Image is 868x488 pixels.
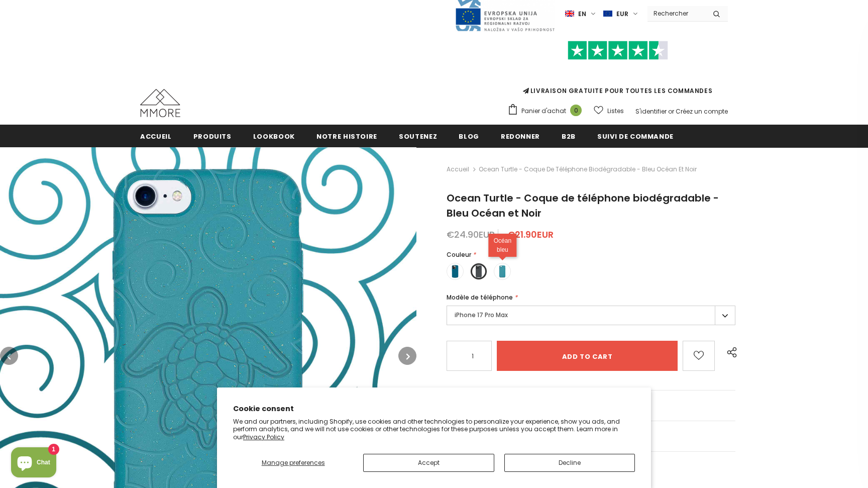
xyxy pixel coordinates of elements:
[635,107,667,116] a: S'identifier
[455,9,555,18] a: Javni Razpis
[501,132,540,141] span: Redonner
[497,341,678,371] input: Add to cart
[565,10,574,18] img: i-lang-1.png
[140,125,172,147] a: Accueil
[507,45,728,95] span: LIVRAISON GRATUITE POUR TOUTES LES COMMANDES
[447,293,513,302] span: Modèle de téléphone
[501,125,540,147] a: Redonner
[578,9,586,19] span: en
[459,125,479,147] a: Blog
[8,447,59,480] inbox-online-store-chat: Shopify online store chat
[597,125,674,147] a: Suivi de commande
[447,228,495,241] span: €24.90EUR
[594,102,624,120] a: Listes
[140,89,180,117] img: Cas MMORE
[399,132,437,141] span: soutenez
[253,132,295,141] span: Lookbook
[459,132,479,141] span: Blog
[233,418,635,441] p: We and our partners, including Shopify, use cookies and other technologies to personalize your ex...
[489,234,516,257] div: Océan bleu
[570,105,582,116] span: 0
[647,6,705,21] input: Search Site
[316,125,377,147] a: Notre histoire
[316,132,377,141] span: Notre histoire
[616,9,628,19] span: EUR
[140,132,172,141] span: Accueil
[507,104,587,119] a: Panier d'achat 0
[447,163,469,175] a: Accueil
[507,60,728,86] iframe: Customer reviews powered by Trustpilot
[562,132,576,141] span: B2B
[504,454,635,472] button: Decline
[447,306,735,325] label: iPhone 17 Pro Max
[597,132,674,141] span: Suivi de commande
[568,41,668,60] img: Faites confiance aux étoiles pilotes
[399,125,437,147] a: soutenez
[562,125,576,147] a: B2B
[607,106,624,116] span: Listes
[507,228,554,241] span: €21.90EUR
[668,107,674,116] span: or
[676,107,728,116] a: Créez un compte
[447,191,719,220] span: Ocean Turtle - Coque de téléphone biodégradable - Bleu Océan et Noir
[521,106,566,116] span: Panier d'achat
[479,163,697,175] span: Ocean Turtle - Coque de téléphone biodégradable - Bleu Océan et Noir
[193,132,232,141] span: Produits
[243,433,284,441] a: Privacy Policy
[253,125,295,147] a: Lookbook
[363,454,494,472] button: Accept
[193,125,232,147] a: Produits
[262,458,325,467] span: Manage preferences
[233,454,353,472] button: Manage preferences
[447,250,471,259] span: Couleur
[233,404,635,414] h2: Cookie consent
